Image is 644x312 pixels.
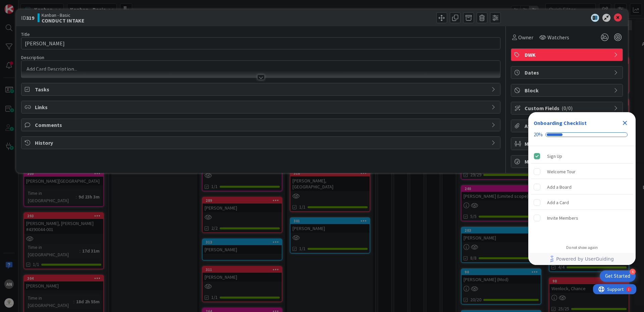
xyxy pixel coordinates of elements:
[630,269,636,275] div: 4
[525,158,610,166] span: Metrics
[531,195,633,210] div: Add a Card is incomplete.
[547,214,578,222] div: Invite Members
[534,132,630,138] div: Checklist progress: 20%
[561,105,573,112] span: ( 0/0 )
[556,255,614,263] span: Powered by UserGuiding
[605,273,630,279] div: Get Started
[531,164,633,179] div: Welcome Tour is incomplete.
[35,103,488,111] span: Links
[528,146,636,240] div: Checklist items
[525,69,610,77] span: Dates
[528,253,636,265] div: Footer
[21,37,500,49] input: type card name here...
[525,51,610,59] span: DWK
[566,245,598,250] div: Do not show again
[531,211,633,225] div: Invite Members is incomplete.
[525,140,610,148] span: Mirrors
[21,54,44,60] span: Description
[35,139,488,147] span: History
[525,86,610,94] span: Block
[525,122,610,130] span: Attachments
[547,183,572,191] div: Add a Board
[534,132,543,138] div: 20%
[534,119,587,127] div: Onboarding Checklist
[26,14,34,21] b: 319
[547,33,569,41] span: Watchers
[14,1,31,9] span: Support
[21,14,34,22] span: ID
[21,31,30,37] label: Title
[620,118,630,128] div: Close Checklist
[35,85,488,93] span: Tasks
[42,12,85,18] span: Kanban - Basic
[35,121,488,129] span: Comments
[600,270,636,282] div: Open Get Started checklist, remaining modules: 4
[35,3,37,8] div: 1
[532,253,632,265] a: Powered by UserGuiding
[531,149,633,164] div: Sign Up is complete.
[547,198,569,207] div: Add a Card
[547,152,562,160] div: Sign Up
[525,104,610,112] span: Custom Fields
[531,180,633,194] div: Add a Board is incomplete.
[518,33,533,41] span: Owner
[528,112,636,265] div: Checklist Container
[547,168,576,176] div: Welcome Tour
[42,18,85,23] b: CONDUCT INTAKE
